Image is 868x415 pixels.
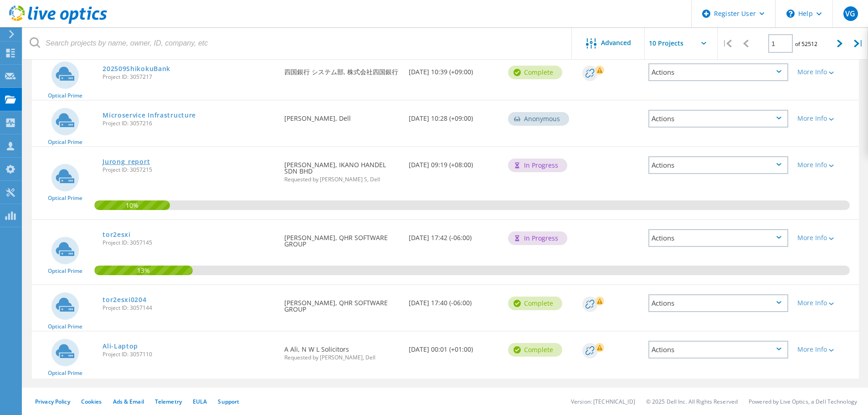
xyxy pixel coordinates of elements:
[749,398,857,405] li: Powered by Live Optics, a Dell Technology
[48,195,82,201] span: Optical Prime
[797,300,854,306] div: More Info
[797,162,854,168] div: More Info
[404,220,503,250] div: [DATE] 17:42 (-06:00)
[795,40,817,48] span: of 52512
[103,297,146,303] a: tor2esxi0204
[508,159,567,172] div: In Progress
[280,54,404,84] div: 四国銀行 システム部, 株式会社四国銀行
[845,10,855,17] span: VG
[508,343,562,357] div: Complete
[508,231,567,245] div: In Progress
[648,294,788,312] div: Actions
[648,341,788,359] div: Actions
[280,101,404,131] div: [PERSON_NAME], Dell
[48,268,82,274] span: Optical Prime
[508,112,569,126] div: Anonymous
[81,398,102,405] a: Cookies
[103,240,275,246] span: Project ID: 3057145
[103,305,275,311] span: Project ID: 3057144
[280,285,404,322] div: [PERSON_NAME], QHR SOFTWARE GROUP
[103,343,138,349] a: Ali-Laptop
[404,332,503,362] div: [DATE] 00:01 (+01:00)
[404,285,503,315] div: [DATE] 17:40 (-06:00)
[797,115,854,122] div: More Info
[103,74,275,80] span: Project ID: 3057217
[648,156,788,174] div: Actions
[648,110,788,128] div: Actions
[23,27,572,59] input: Search projects by name, owner, ID, company, etc
[48,93,82,98] span: Optical Prime
[508,297,562,310] div: Complete
[404,147,503,177] div: [DATE] 09:19 (+08:00)
[284,355,399,360] span: Requested by [PERSON_NAME], Dell
[648,229,788,247] div: Actions
[35,398,70,405] a: Privacy Policy
[404,101,503,131] div: [DATE] 10:28 (+09:00)
[103,352,275,357] span: Project ID: 3057110
[284,177,399,182] span: Requested by [PERSON_NAME] S, Dell
[103,167,275,173] span: Project ID: 3057215
[48,370,82,376] span: Optical Prime
[103,112,196,118] a: Microservice Infrastructure
[849,27,868,60] div: |
[94,266,193,274] span: 13%
[103,231,131,238] a: tor2esxi
[218,398,239,405] a: Support
[113,398,144,405] a: Ads & Email
[280,332,404,369] div: A Ali, N W L Solicitors
[103,121,275,126] span: Project ID: 3057216
[103,159,150,165] a: Jurong_report
[48,139,82,145] span: Optical Prime
[797,235,854,241] div: More Info
[797,69,854,75] div: More Info
[797,346,854,353] div: More Info
[571,398,635,405] li: Version: [TECHNICAL_ID]
[9,19,107,26] a: Live Optics Dashboard
[48,324,82,329] span: Optical Prime
[404,54,503,84] div: [DATE] 10:39 (+09:00)
[280,220,404,256] div: [PERSON_NAME], QHR SOFTWARE GROUP
[280,147,404,191] div: [PERSON_NAME], IKANO HANDEL SDN BHD
[648,63,788,81] div: Actions
[718,27,736,60] div: |
[508,66,562,79] div: Complete
[155,398,182,405] a: Telemetry
[786,10,795,18] svg: \n
[193,398,207,405] a: EULA
[646,398,738,405] li: © 2025 Dell Inc. All Rights Reserved
[94,200,170,209] span: 10%
[103,66,170,72] a: 202509ShikokuBank
[601,40,631,46] span: Advanced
